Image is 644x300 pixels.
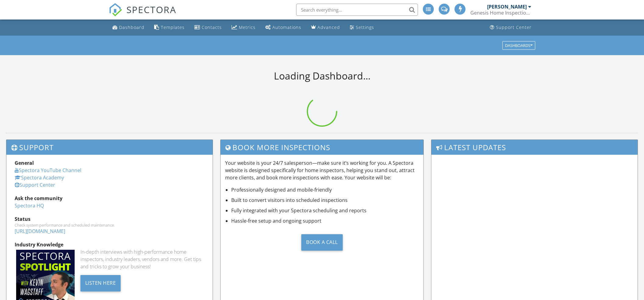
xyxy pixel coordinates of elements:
a: Advanced [309,22,342,33]
button: Dashboards [502,41,535,50]
span: SPECTORA [126,3,176,16]
a: Settings [347,22,377,33]
div: Book a Call [301,234,343,251]
a: Metrics [229,22,258,33]
div: Check system performance and scheduled maintenance. [15,223,204,228]
a: Book a Call [225,229,419,255]
div: Metrics [239,24,256,30]
div: Ask the community [15,195,204,202]
a: Automations (Basic) [263,22,304,33]
div: Genesis Home Inspections [470,10,531,16]
strong: General [15,160,34,166]
div: Dashboard [119,24,144,30]
div: Dashboards [505,43,533,48]
div: Templates [161,24,185,30]
li: Built to convert visitors into scheduled inspections [231,196,419,204]
a: SPECTORA [109,8,176,21]
div: Advanced [317,24,340,30]
p: Your website is your 24/7 salesperson—make sure it’s working for you. A Spectora website is desig... [225,159,419,181]
a: [URL][DOMAIN_NAME] [15,228,65,235]
div: Status [15,215,204,223]
h3: Book More Inspections [221,140,423,155]
a: Spectora HQ [15,202,44,209]
img: The Best Home Inspection Software - Spectora [109,3,122,16]
div: Automations [272,24,301,30]
div: Listen Here [80,275,121,291]
input: Search everything... [296,4,418,16]
h3: Latest Updates [431,140,638,155]
li: Professionally designed and mobile-friendly [231,186,419,193]
div: Contacts [202,24,222,30]
a: Support Center [487,22,534,33]
a: Dashboard [110,22,147,33]
a: Spectora YouTube Channel [15,167,81,174]
div: In-depth interviews with high-performance home inspectors, industry leaders, vendors and more. Ge... [80,248,205,270]
a: Listen Here [80,279,121,286]
li: Hassle-free setup and ongoing support [231,217,419,224]
a: Support Center [15,182,55,188]
li: Fully integrated with your Spectora scheduling and reports [231,207,419,214]
div: Industry Knowledge [15,241,204,248]
div: Support Center [496,24,532,30]
h3: Support [6,140,213,155]
div: Settings [356,24,374,30]
div: [PERSON_NAME] [487,4,527,10]
a: Spectora Academy [15,174,64,181]
a: Contacts [192,22,224,33]
a: Templates [152,22,187,33]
